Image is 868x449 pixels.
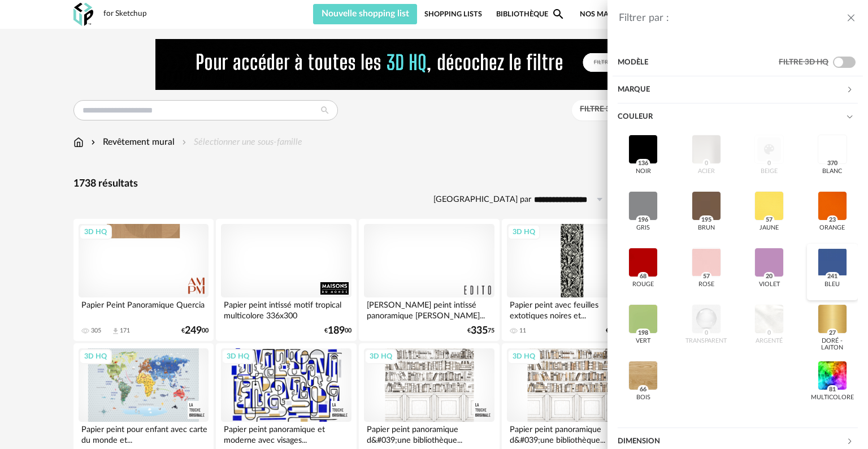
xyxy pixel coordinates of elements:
span: 370 [825,159,839,168]
div: Couleur [618,103,846,131]
div: noir [636,168,651,175]
div: gris [636,225,650,232]
div: blanc [822,168,842,175]
span: 81 [827,385,838,394]
div: Marque [618,76,846,103]
div: Modèle [618,49,779,76]
span: 23 [827,215,837,225]
div: rouge [632,281,654,288]
div: brun [698,225,715,232]
div: orange [819,225,845,232]
span: 195 [699,215,713,225]
div: Marque [618,76,858,103]
div: jaune [759,225,779,232]
span: 196 [636,215,650,225]
span: 68 [638,272,649,281]
div: Couleur [618,131,858,428]
span: 27 [827,329,837,338]
div: Filtrer par : [619,12,845,25]
span: 57 [764,215,775,225]
span: 57 [701,272,711,281]
div: Couleur [618,103,858,131]
div: violet [759,281,780,288]
div: multicolore [811,394,854,401]
div: doré - laiton [810,338,854,352]
span: 241 [825,272,839,281]
div: bois [636,394,650,401]
button: close drawer [845,11,857,26]
div: vert [636,338,650,345]
span: 66 [638,385,649,394]
span: 136 [636,159,650,168]
span: 198 [636,329,650,338]
div: rose [698,281,714,288]
span: 20 [764,272,775,281]
div: bleu [824,281,840,288]
span: Filtre 3D HQ [779,58,828,66]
